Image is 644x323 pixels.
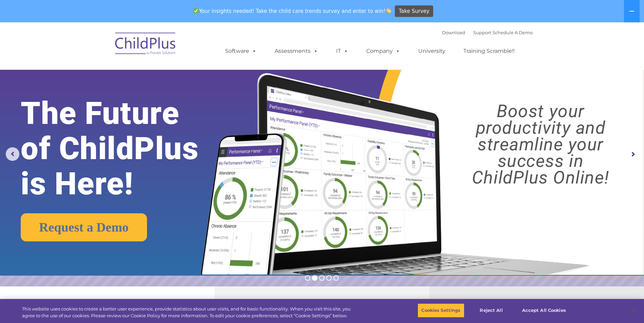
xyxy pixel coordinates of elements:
a: Training Scramble!! [457,44,521,58]
img: ✅ [194,8,199,13]
span: Last name [94,45,115,50]
button: Reject All [470,303,513,318]
div: This website uses cookies to create a better user experience, provide statistics about user visit... [22,306,354,319]
button: Close [626,303,641,318]
rs-layer: The Future of ChildPlus is Here! [21,96,226,201]
a: Support [473,30,491,35]
a: Take Survey [395,5,433,17]
img: ChildPlus by Procare Solutions [112,28,180,62]
a: IT [329,44,355,58]
rs-layer: Boost your productivity and streamline your success in ChildPlus Online! [445,103,636,186]
a: Schedule A Demo [493,30,533,35]
a: Download [442,30,465,35]
a: University [411,44,452,58]
a: Request a Demo [21,213,147,241]
span: Phone number [94,72,123,78]
button: Cookies Settings [418,303,464,318]
a: Assessments [268,44,325,58]
img: 👏 [386,8,391,13]
span: Take Survey [399,5,429,17]
a: Company [360,44,407,58]
font: | [442,30,533,35]
span: Your insights needed! Take the child care trends survey and enter to win! [191,4,394,18]
button: Accept All Cookies [518,303,570,318]
a: Software [218,44,263,58]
